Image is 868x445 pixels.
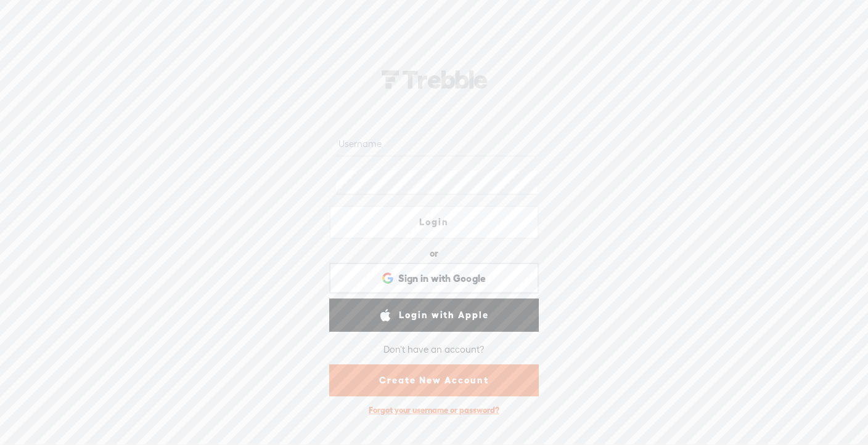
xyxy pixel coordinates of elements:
div: Forgot your username or password? [362,399,506,422]
a: Login with Apple [329,299,539,332]
div: Sign in with Google [329,263,539,294]
div: or [430,244,438,263]
div: Don't have an account? [383,336,485,362]
a: Login [329,206,539,239]
input: Username [336,132,536,156]
span: Sign in with Google [398,272,486,285]
a: Create New Account [329,364,539,396]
